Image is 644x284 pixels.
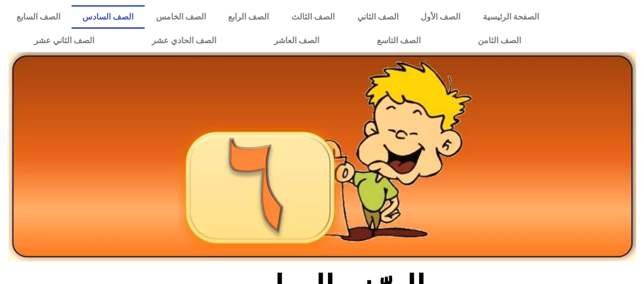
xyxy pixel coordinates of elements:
a: الصف السابع [5,5,72,29]
a: الصف العاشر [245,29,348,52]
a: الصف التاسع [348,29,449,52]
a: الصف الأول [409,5,472,29]
a: الصف الخامس [145,5,217,29]
a: الصف السادس [72,5,145,29]
a: الصف الثاني عشر [5,29,123,52]
a: الصف الرابع [217,5,281,29]
a: الصف الثامن [449,29,550,52]
a: الصف الثالث [280,5,346,29]
a: الصفحة الرئيسية [472,5,550,29]
a: الصف الحادي عشر [123,29,245,52]
a: الصف الثاني [346,5,410,29]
